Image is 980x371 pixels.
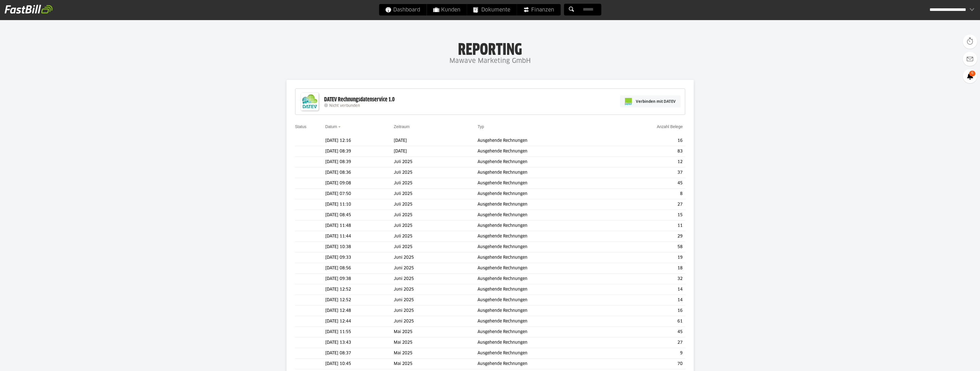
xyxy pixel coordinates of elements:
img: DATEV-Datenservice Logo [298,90,321,113]
td: Juni 2025 [394,274,478,284]
td: [DATE] 07:50 [325,189,394,199]
td: Mai 2025 [394,348,478,359]
td: [DATE] 08:39 [325,157,394,167]
td: Ausgehende Rechnungen [478,136,610,146]
td: [DATE] 11:10 [325,199,394,210]
td: 45 [610,178,685,189]
td: Ausgehende Rechnungen [478,316,610,327]
td: Juli 2025 [394,221,478,231]
td: [DATE] [394,136,478,146]
td: Ausgehende Rechnungen [478,157,610,167]
span: Verbinden mit DATEV [636,98,676,104]
h1: Reporting [57,40,923,55]
div: DATEV Rechnungsdatenservice 1.0 [324,96,395,103]
td: 9 [610,348,685,359]
td: Ausgehende Rechnungen [478,178,610,189]
span: Nicht verbunden [329,104,360,108]
iframe: Öffnet ein Widget, in dem Sie weitere Informationen finden [936,354,974,368]
td: [DATE] 11:48 [325,221,394,231]
td: Juli 2025 [394,157,478,167]
a: Dashboard [379,4,426,16]
td: [DATE] 08:56 [325,263,394,274]
td: Ausgehende Rechnungen [478,306,610,316]
td: [DATE] 13:43 [325,337,394,348]
img: pi-datev-logo-farbig-24.svg [625,98,632,105]
a: Typ [478,124,484,129]
td: 14 [610,295,685,306]
a: Finanzen [517,4,560,16]
td: [DATE] [394,146,478,157]
td: Ausgehende Rechnungen [478,189,610,199]
td: [DATE] 12:44 [325,316,394,327]
td: 29 [610,231,685,242]
td: Juli 2025 [394,242,478,252]
td: [DATE] 12:16 [325,136,394,146]
span: 6 [969,71,975,76]
td: Juli 2025 [394,167,478,178]
td: Ausgehende Rechnungen [478,327,610,337]
td: 32 [610,274,685,284]
td: Ausgehende Rechnungen [478,337,610,348]
td: Mai 2025 [394,337,478,348]
a: Status [295,124,307,129]
td: 58 [610,242,685,252]
td: 16 [610,306,685,316]
a: Dokumente [467,4,517,16]
td: [DATE] 09:33 [325,252,394,263]
td: Ausgehende Rechnungen [478,274,610,284]
td: 83 [610,146,685,157]
td: 27 [610,199,685,210]
td: Juli 2025 [394,189,478,199]
a: Datum [325,124,337,129]
a: Kunden [427,4,467,16]
td: 15 [610,210,685,221]
td: [DATE] 09:38 [325,274,394,284]
td: [DATE] 09:08 [325,178,394,189]
a: Zeitraum [394,124,410,129]
td: [DATE] 08:45 [325,210,394,221]
td: Ausgehende Rechnungen [478,348,610,359]
td: 18 [610,263,685,274]
img: sort_desc.gif [338,126,342,127]
a: 6 [963,69,977,83]
td: Ausgehende Rechnungen [478,210,610,221]
td: [DATE] 10:45 [325,359,394,369]
td: Ausgehende Rechnungen [478,242,610,252]
td: [DATE] 08:36 [325,167,394,178]
img: fastbill_logo_white.png [5,5,52,14]
td: Ausgehende Rechnungen [478,284,610,295]
td: Juli 2025 [394,199,478,210]
td: 37 [610,167,685,178]
td: Ausgehende Rechnungen [478,146,610,157]
td: Ausgehende Rechnungen [478,231,610,242]
td: [DATE] 08:39 [325,146,394,157]
td: Juli 2025 [394,178,478,189]
td: Juni 2025 [394,295,478,306]
td: Ausgehende Rechnungen [478,359,610,369]
td: [DATE] 12:48 [325,306,394,316]
td: Juni 2025 [394,306,478,316]
span: Finanzen [523,4,554,16]
td: 27 [610,337,685,348]
td: Juni 2025 [394,316,478,327]
td: Ausgehende Rechnungen [478,252,610,263]
td: [DATE] 12:52 [325,284,394,295]
td: 11 [610,221,685,231]
td: 61 [610,316,685,327]
td: [DATE] 08:37 [325,348,394,359]
td: Mai 2025 [394,327,478,337]
td: 45 [610,327,685,337]
span: Dokumente [473,4,510,16]
td: [DATE] 11:44 [325,231,394,242]
span: Dashboard [385,4,420,16]
td: Ausgehende Rechnungen [478,263,610,274]
td: 12 [610,157,685,167]
td: [DATE] 11:55 [325,327,394,337]
td: Juli 2025 [394,231,478,242]
td: Ausgehende Rechnungen [478,199,610,210]
a: Anzahl Belege [657,124,683,129]
td: Mai 2025 [394,359,478,369]
a: Verbinden mit DATEV [620,95,681,107]
td: 14 [610,284,685,295]
td: Juni 2025 [394,284,478,295]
